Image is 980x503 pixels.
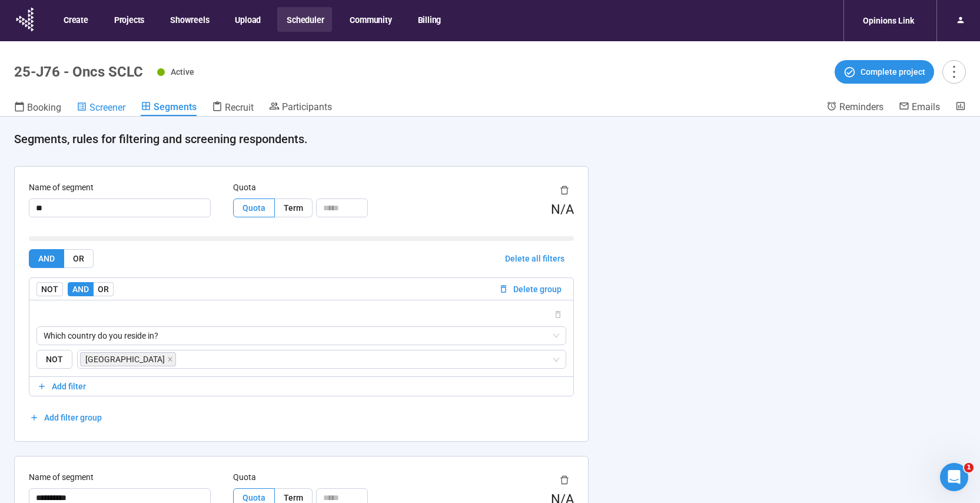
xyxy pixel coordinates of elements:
[340,7,400,32] button: Community
[856,9,921,32] div: Opinions Link
[494,282,566,296] button: Delete group
[141,101,197,116] a: Segments
[52,380,86,393] span: Add filter
[77,101,125,116] a: Screener
[826,101,883,115] a: Reminders
[839,101,883,112] span: Reminders
[29,408,102,427] button: Add filter group
[212,101,254,116] a: Recruit
[27,102,61,113] span: Booking
[513,283,562,296] span: Delete group
[555,471,574,489] button: delete
[38,254,55,263] span: AND
[946,64,962,80] span: more
[233,471,256,484] label: Quota
[964,463,974,472] span: 1
[171,67,194,77] span: Active
[233,181,256,194] label: Quota
[105,7,152,32] button: Projects
[284,493,303,502] span: Term
[85,353,165,366] span: [GEOGRAPHIC_DATA]
[560,186,569,195] span: delete
[912,101,940,112] span: Emails
[29,471,94,484] label: Name of segment
[98,284,109,294] span: OR
[242,493,265,502] span: Quota
[835,60,934,84] button: Complete project
[225,7,269,32] button: Upload
[408,7,450,32] button: Billing
[899,101,940,115] a: Emails
[940,463,968,491] iframe: Intercom live chat
[282,101,332,112] span: Participants
[80,352,176,366] span: United States of America
[505,252,564,265] span: Delete all filters
[14,131,956,147] h4: Segments, rules for filtering and screening respondents.
[555,181,574,200] button: delete
[73,254,84,263] span: OR
[44,411,102,424] span: Add filter group
[560,475,569,485] span: delete
[154,101,197,112] span: Segments
[29,377,573,396] button: Add filter
[167,356,173,362] span: close
[861,65,925,78] span: Complete project
[284,203,303,213] span: Term
[72,284,89,294] span: AND
[54,7,97,32] button: Create
[496,249,574,268] button: Delete all filters
[269,101,332,115] a: Participants
[242,203,265,213] span: Quota
[551,200,574,220] div: N/A
[14,64,143,80] h1: 25-J76 - Oncs SCLC
[942,60,966,84] button: more
[14,101,61,116] a: Booking
[44,327,559,345] span: Which country do you reside in?
[89,102,125,113] span: Screener
[277,7,332,32] button: Scheduler
[161,7,217,32] button: Showreels
[225,102,254,113] span: Recruit
[29,181,94,194] label: Name of segment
